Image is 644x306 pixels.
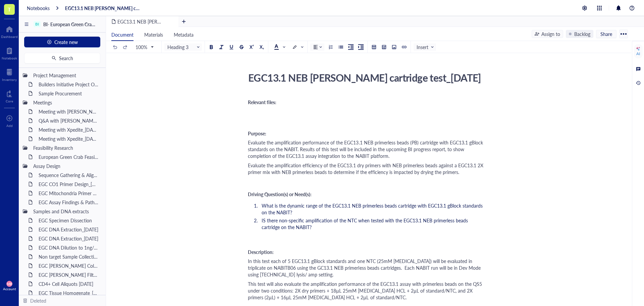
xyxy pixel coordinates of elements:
[36,188,102,198] div: EGC Mitochondria Primer Design_[DATE]
[248,99,276,105] span: Relevant files:
[36,170,102,180] div: Sequence Gathering & Alignment
[248,280,483,301] span: This test will also evaluate the amplification performance of the EGC13.1 assay with primerless b...
[36,252,102,261] div: Non target Sample Collection, Dissection & DNA extraction
[65,5,141,11] a: EGC13.1 NEB [PERSON_NAME] cartridge test_[DATE]
[30,71,102,80] div: Project Management
[596,30,616,38] button: Share
[2,56,17,60] div: Notebook
[8,5,11,13] span: T
[2,78,17,82] div: Inventory
[30,297,46,304] div: Deleted
[6,99,13,103] div: Core
[3,287,16,291] div: Account
[43,21,133,28] span: BI- European Green Crab [PERSON_NAME]
[248,249,274,255] span: Description:
[30,98,102,107] div: Meetings
[36,216,102,225] div: EGC Specimen Dissection
[248,162,485,175] span: Evaluate the amplification efficiency of the EGC13.1 dry primers with NEB primerless beads agains...
[36,179,102,189] div: EGC CO1 Primer Design_[DATE]
[30,143,102,152] div: Feasibility Research
[6,88,13,103] a: Core
[30,207,102,216] div: Samples and DNA extracts
[24,53,100,63] button: Search
[36,152,102,162] div: European Green Crab Feasibility Research
[36,125,102,134] div: Meeting with Xpedite_[DATE]
[174,31,194,38] span: Metadata
[245,69,484,86] div: EGC13.1 NEB [PERSON_NAME] cartridge test_[DATE]
[248,258,482,278] span: In this test each of 5 EGC13.1 gBlock standards and one NTC (25mM [MEDICAL_DATA]) will be evaluat...
[262,217,469,230] span: IS there non-specific amplification of the NTC when tested with the EGC13.1 NEB primerless beads ...
[36,234,102,243] div: EGC DNA Extraction_[DATE]
[36,261,102,270] div: EGC [PERSON_NAME] Collection
[541,30,560,38] div: Assign to
[417,44,434,50] span: Insert
[36,288,102,298] div: EGC Tissue Homogenate_[DATE]
[600,31,612,37] span: Share
[36,89,102,98] div: Sample Procurement
[7,282,12,286] span: MB
[1,35,18,39] div: Dashboard
[36,243,102,252] div: EGC DNA Dilution to 1ng/ul_[DATE]
[248,139,484,159] span: Evaluate the amplification performance of the EGC13.1 NEB primerless beads (PB) cartridge with EG...
[2,67,17,82] a: Inventory
[262,202,484,216] span: What is the dynamic range of the EGC13.1 NEB primerless beads cartridge with EGC13.1 gBlock stand...
[35,22,39,27] div: BI
[167,44,200,50] span: Heading 3
[36,198,102,207] div: EGC Assay Findings & Pathways_[DATE]
[36,107,102,116] div: Meeting with [PERSON_NAME][GEOGRAPHIC_DATA] [DATE]
[36,225,102,234] div: EGC DNA Extraction_[DATE]
[111,31,133,38] span: Document
[24,37,100,47] button: Create new
[574,30,590,38] div: Backlog
[59,55,73,61] span: Search
[36,80,102,89] div: Builders Initiative Project Outline
[2,45,17,60] a: Notebook
[636,51,640,56] div: AI
[36,270,102,279] div: EGC [PERSON_NAME] Filter Extraction [PERSON_NAME] Bay [DATE]
[30,161,102,171] div: Assay Design
[36,116,102,125] div: Q&A with [PERSON_NAME] [DATE]
[54,39,78,45] span: Create new
[36,279,102,289] div: CD4+ Cell Aliquots [DATE]
[36,134,102,143] div: Meeting with Xpedite_[DATE]
[248,191,312,198] span: Driving Question(s) or Need(s):
[136,44,153,50] span: 100%
[248,130,266,137] span: Purpose:
[27,5,50,11] a: Notebooks
[1,24,18,39] a: Dashboard
[6,124,13,128] div: Add
[144,31,163,38] span: Materials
